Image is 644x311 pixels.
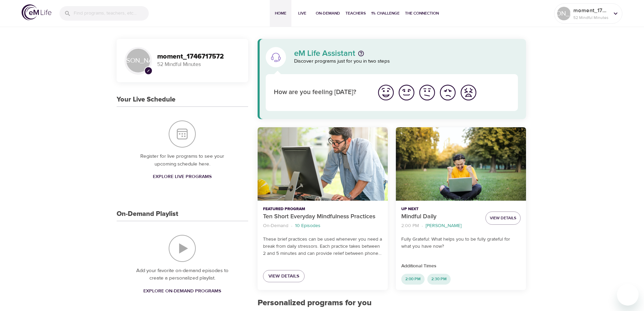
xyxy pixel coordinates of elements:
[405,10,439,17] span: The Connection
[74,6,149,21] input: Find programs, teachers, etc...
[401,222,419,229] p: 2:00 PM
[573,15,609,21] p: 52 Mindful Minutes
[117,210,178,218] h3: On-Demand Playlist
[153,173,212,181] span: Explore Live Programs
[169,235,196,262] img: On-Demand Playlist
[401,221,480,230] nav: breadcrumb
[263,236,382,257] p: These brief practices can be used whenever you need a break from daily stressors. Each practice t...
[371,10,400,17] span: 1% Challenge
[263,222,288,229] p: On-Demand
[294,10,310,17] span: Live
[294,58,518,65] p: Discover programs just for you in two steps
[401,263,521,270] p: Additional Times
[485,212,521,225] button: View Details
[263,221,382,230] nav: breadcrumb
[573,6,609,15] p: moment_1746717572
[401,206,480,212] p: Up Next
[272,10,289,17] span: Home
[490,215,516,222] span: View Details
[150,171,214,183] a: Explore Live Programs
[157,53,240,61] h3: moment_1746717572
[157,61,240,68] p: 52 Mindful Minutes
[557,7,571,20] div: [PERSON_NAME]
[143,287,221,295] span: Explore On-Demand Programs
[401,276,425,282] span: 2:00 PM
[426,222,461,229] p: [PERSON_NAME]
[617,284,639,306] iframe: Button to launch messaging window
[268,272,299,281] span: View Details
[401,236,521,250] p: Fully Grateful: What helps you to be fully grateful for what you have now?
[422,221,423,230] li: ·
[397,83,416,102] img: good
[427,274,451,285] div: 2:30 PM
[376,82,396,103] button: I'm feeling great
[345,10,366,17] span: Teachers
[141,285,224,297] a: Explore On-Demand Programs
[117,96,175,104] h3: Your Live Schedule
[377,83,395,102] img: great
[130,267,235,282] p: Add your favorite on-demand episodes to create a personalized playlist.
[458,82,479,103] button: I'm feeling worst
[427,276,451,282] span: 2:30 PM
[401,212,480,221] p: Mindful Daily
[437,82,458,103] button: I'm feeling bad
[169,120,196,148] img: Your Live Schedule
[274,88,367,97] p: How are you feeling [DATE]?
[291,221,292,230] li: ·
[417,82,437,103] button: I'm feeling ok
[258,127,388,201] button: Ten Short Everyday Mindfulness Practices
[295,222,320,229] p: 10 Episodes
[396,127,526,201] button: Mindful Daily
[396,82,417,103] button: I'm feeling good
[270,52,281,63] img: eM Life Assistant
[263,212,382,221] p: Ten Short Everyday Mindfulness Practices
[125,47,152,74] div: [PERSON_NAME]
[459,83,478,102] img: worst
[294,49,355,58] p: eM Life Assistant
[316,10,340,17] span: On-Demand
[438,83,457,102] img: bad
[130,153,235,168] p: Register for live programs to see your upcoming schedule here.
[263,270,305,283] a: View Details
[401,274,425,285] div: 2:00 PM
[418,83,436,102] img: ok
[263,206,382,212] p: Featured Program
[22,4,51,20] img: logo
[258,298,526,308] h2: Personalized programs for you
